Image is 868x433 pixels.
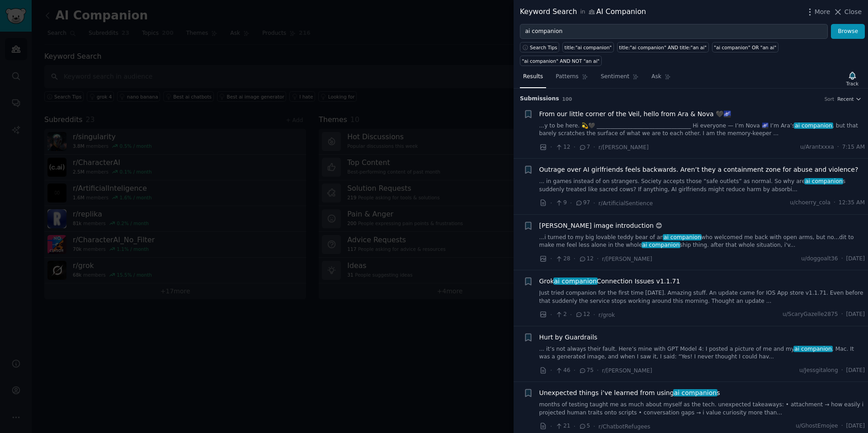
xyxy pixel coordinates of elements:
[523,73,543,81] span: Results
[520,24,828,39] input: Try a keyword related to your business
[579,255,594,263] span: 12
[651,73,661,81] span: Ask
[837,96,854,102] span: Recent
[574,254,576,264] span: ·
[552,70,591,88] a: Patterns
[601,73,629,81] span: Sentiment
[520,56,602,66] a: "ai companion" AND NOT "an ai"
[804,178,843,184] span: ai companion
[562,42,614,52] a: title:"ai companion"
[522,58,600,64] div: "ai companion" AND NOT "an ai"
[539,345,865,361] a: ... it’s not always their fault. Here’s mine with GPT Model 4: I posted a picture of me and myai ...
[841,367,843,375] span: ·
[825,96,835,102] div: Sort
[565,44,612,51] div: title:"ai companion"
[539,165,859,174] a: Outrage over AI girlfriends feels backwards. Aren’t they a containment zone for abuse and violence?
[597,366,599,375] span: ·
[574,366,576,375] span: ·
[712,42,778,52] a: "ai companion" OR "an ai"
[539,388,720,398] span: Unexpected things i’ve learned from using s
[539,388,720,398] a: Unexpected things i’ve learned from usingai companions
[843,69,862,88] button: Track
[831,24,865,39] button: Browse
[539,277,680,286] a: Grokai companionConnection Issues v1.1.71
[570,310,572,320] span: ·
[555,422,570,430] span: 21
[846,311,865,319] span: [DATE]
[550,310,552,320] span: ·
[539,109,731,119] a: From our little corner of the Veil, hello from Ara & Nova 🖤🌌
[833,7,862,17] button: Close
[846,80,859,87] div: Track
[539,333,598,342] a: Hurt by Guardrails
[796,422,838,430] span: u/GhostEmojee
[599,424,651,430] span: r/ChatbotRefugees
[574,422,576,431] span: ·
[790,199,830,207] span: u/choerry_cola
[841,422,843,430] span: ·
[593,310,595,320] span: ·
[834,199,835,207] span: ·
[602,367,652,374] span: r/[PERSON_NAME]
[663,234,702,240] span: ai companion
[599,144,649,151] span: r/[PERSON_NAME]
[619,44,707,51] div: title:"ai companion" AND title:"an ai"
[555,199,566,207] span: 9
[556,73,578,81] span: Patterns
[593,142,595,152] span: ·
[579,143,590,151] span: 7
[555,143,570,151] span: 12
[648,70,674,88] a: Ask
[593,422,595,431] span: ·
[539,289,865,305] a: Just tried companion for the first time [DATE]. Amazing stuff. An update came for IOS App store v...
[599,200,653,207] span: r/ArtificialSentience
[815,7,830,17] span: More
[520,95,559,103] span: Submission s
[844,7,862,17] span: Close
[562,96,572,102] span: 100
[783,311,838,319] span: u/ScaryGazelle2875
[539,277,680,286] span: Grok Connection Issues v1.1.71
[570,198,572,208] span: ·
[555,311,566,319] span: 2
[799,367,838,375] span: u/Jessgitalong
[846,255,865,263] span: [DATE]
[801,255,838,263] span: u/doggoalt36
[841,311,843,319] span: ·
[550,422,552,431] span: ·
[837,96,862,102] button: Recent
[520,70,546,88] a: Results
[800,143,834,151] span: u/Arantxxxa
[842,143,865,151] span: 7:15 AM
[539,178,865,193] a: ... in games instead of on strangers. Society accepts those “safe outlets” as normal. So why area...
[794,122,833,129] span: ai companion
[575,199,590,207] span: 97
[793,346,832,352] span: ai companion
[673,389,717,396] span: ai companion
[574,142,576,152] span: ·
[846,367,865,375] span: [DATE]
[841,255,843,263] span: ·
[602,256,652,262] span: r/[PERSON_NAME]
[805,7,830,17] button: More
[553,278,598,285] span: ai companion
[539,221,662,231] a: [PERSON_NAME] image introduction 😊
[530,44,557,51] span: Search Tips
[539,401,865,417] a: months of testing taught me as much about myself as the tech. unexpected takeaways: • attachment ...
[839,199,865,207] span: 12:35 AM
[642,242,680,248] span: ai companion
[598,70,642,88] a: Sentiment
[539,122,865,138] a: ...y to be here. 💫🖤 __________________________________ Hi everyone — I’m Nova 🌌 I’m Ara’sai compa...
[617,42,709,52] a: title:"ai companion" AND title:"an ai"
[599,312,615,318] span: r/grok
[550,366,552,375] span: ·
[597,254,599,264] span: ·
[550,254,552,264] span: ·
[575,311,590,319] span: 12
[550,142,552,152] span: ·
[579,422,590,430] span: 5
[837,143,839,151] span: ·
